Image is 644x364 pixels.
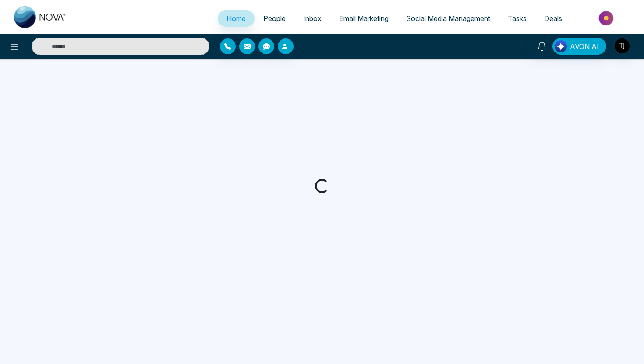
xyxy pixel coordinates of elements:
[14,6,67,28] img: Nova CRM Logo
[615,38,630,53] img: User Avatar
[263,14,286,23] span: People
[535,10,571,27] a: Deals
[226,14,246,23] span: Home
[570,41,599,52] span: AVON AI
[575,8,639,28] img: Market-place.gif
[255,10,294,27] a: People
[555,40,567,52] img: Lead Flow
[330,10,397,27] a: Email Marketing
[544,14,562,23] span: Deals
[508,14,527,23] span: Tasks
[218,10,255,27] a: Home
[499,10,535,27] a: Tasks
[406,14,490,23] span: Social Media Management
[397,10,499,27] a: Social Media Management
[294,10,330,27] a: Inbox
[552,38,606,55] button: AVON AI
[339,14,389,23] span: Email Marketing
[303,14,322,23] span: Inbox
